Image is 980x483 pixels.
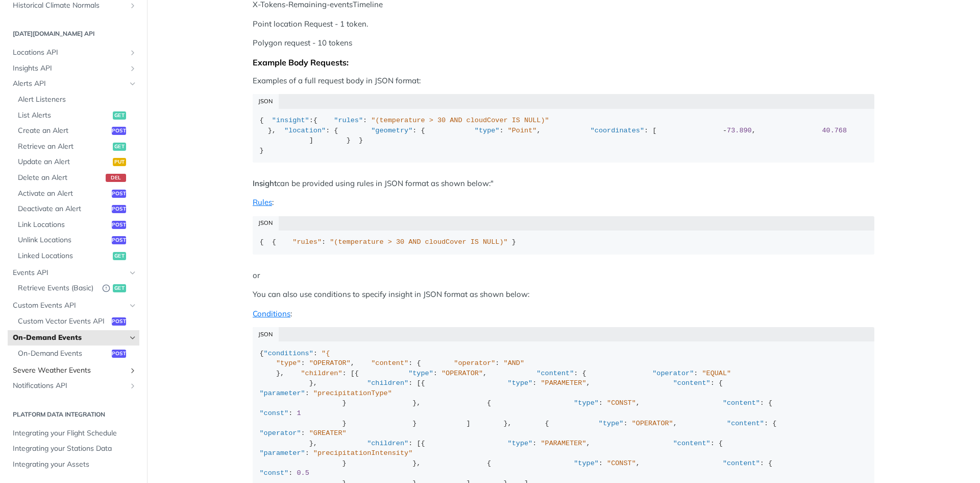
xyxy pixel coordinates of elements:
[253,57,874,67] div: Example Body Requests:
[260,449,305,457] span: "parameter"
[408,370,433,377] span: "type"
[591,127,644,134] span: "coordinates"
[13,333,126,343] span: On-Demand Events
[253,37,874,49] p: Polygon request - 10 tokens
[113,143,126,151] span: get
[18,316,109,327] span: Custom Vector Events API
[607,459,636,467] span: "CONST"
[330,238,507,246] span: "(temperature > 30 AND cloudCover IS NULL)"
[371,117,549,124] span: "(temperature > 30 AND cloudCover IS NULL)"
[260,116,868,155] div: { :{ : }, : { : { : , : [ , ] } } }
[13,139,139,154] a: Retrieve an Alertget
[129,269,137,277] button: Hide subpages for Events API
[13,201,139,217] a: Deactivate an Alertpost
[301,370,342,377] span: "children"
[574,399,599,407] span: "type"
[8,378,139,394] a: Notifications APIShow subpages for Notifications API
[297,409,301,417] span: 1
[18,95,137,105] span: Alert Listeners
[13,92,139,107] a: Alert Listeners
[8,76,139,91] a: Alerts APIHide subpages for Alerts API
[309,429,347,437] span: "GREATER"
[632,420,673,427] span: "OPERATOR"
[508,127,537,134] span: "Point"
[371,359,408,367] span: "content"
[129,2,137,10] button: Show subpages for Historical Climate Normals
[13,154,139,170] a: Update an Alertput
[106,174,126,182] span: del
[260,389,305,397] span: "parameter"
[260,429,301,437] span: "operator"
[260,409,289,417] span: "const"
[113,252,126,260] span: get
[13,48,126,58] span: Locations API
[112,205,126,213] span: post
[454,359,495,367] span: "operator"
[13,268,126,278] span: Events API
[8,265,139,281] a: Events APIHide subpages for Events API
[113,284,126,292] span: get
[673,440,710,447] span: "content"
[113,158,126,166] span: put
[284,127,326,134] span: "location"
[723,459,760,467] span: "content"
[13,314,139,329] a: Custom Vector Events APIpost
[253,270,874,282] p: or
[18,142,110,152] span: Retrieve an Alert
[13,444,137,454] span: Integrating your Stations Data
[13,248,139,264] a: Linked Locationsget
[253,289,874,301] p: You can also use conditions to specify insight in JSON format as shown below:
[18,110,110,121] span: List Alerts
[8,363,139,378] a: Severe Weather EventsShow subpages for Severe Weather Events
[18,204,109,214] span: Deactivate an Alert
[18,157,110,167] span: Update an Alert
[313,449,412,457] span: "precipitationIntensity"
[129,64,137,73] button: Show subpages for Insights API
[13,170,139,186] a: Delete an Alertdel
[13,381,126,391] span: Notifications API
[264,350,313,357] span: "conditions"
[607,399,636,407] span: "CONST"
[727,127,752,134] span: 73.890
[13,1,126,11] span: Historical Climate Normals
[309,359,351,367] span: "OPERATOR"
[112,127,126,135] span: post
[702,370,731,377] span: "EQUAL"
[18,349,109,359] span: On-Demand Events
[18,173,103,183] span: Delete an Alert
[292,238,322,246] span: "rules"
[276,359,301,367] span: "type"
[541,379,586,387] span: "PARAMETER"
[723,399,760,407] span: "content"
[129,382,137,390] button: Show subpages for Notifications API
[13,281,139,296] a: Retrieve Events (Basic)Deprecated Endpointget
[253,309,290,318] a: Conditions
[272,117,309,124] span: "insight"
[112,190,126,198] span: post
[13,79,126,89] span: Alerts API
[508,440,533,447] span: "type"
[13,459,137,470] span: Integrating your Assets
[8,330,139,346] a: On-Demand EventsHide subpages for On-Demand Events
[18,126,109,136] span: Create an Alert
[8,457,139,472] a: Integrating your Assets
[334,117,363,124] span: "rules"
[253,18,874,30] p: Point location Request - 1 token.
[129,80,137,88] button: Hide subpages for Alerts API
[475,127,500,134] span: "type"
[13,301,126,311] span: Custom Events API
[18,235,109,245] span: Unlink Locations
[442,370,483,377] span: "OPERATOR"
[112,236,126,244] span: post
[129,334,137,342] button: Hide subpages for On-Demand Events
[367,379,408,387] span: "children"
[297,469,309,477] span: 0.5
[112,350,126,358] span: post
[253,178,874,190] p: can be provided using rules in JSON format as shown below:"
[367,440,408,447] span: "children"
[112,317,126,326] span: post
[18,251,110,261] span: Linked Locations
[574,459,599,467] span: "type"
[13,63,126,74] span: Insights API
[18,283,97,293] span: Retrieve Events (Basic)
